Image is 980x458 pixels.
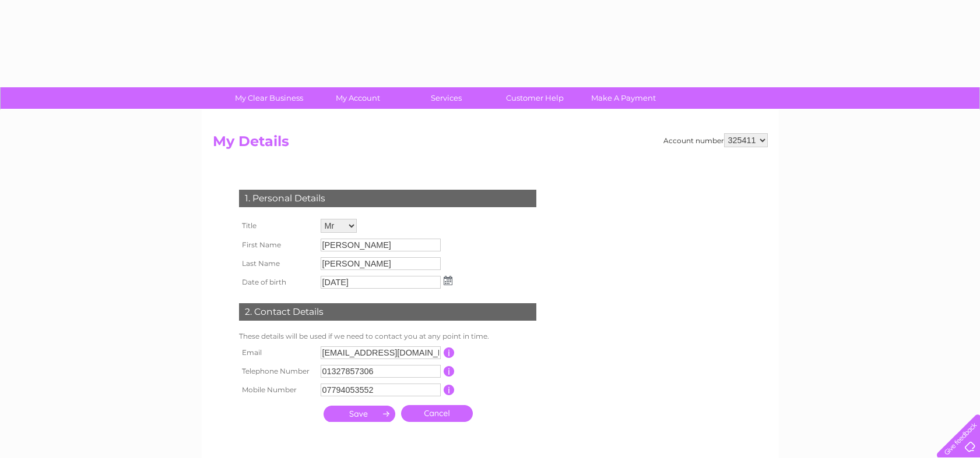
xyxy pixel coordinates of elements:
[239,190,536,207] div: 1. Personal Details
[236,362,318,381] th: Telephone Number
[239,303,536,321] div: 2. Contact Details
[221,87,317,109] a: My Clear Business
[236,273,318,292] th: Date of birth
[398,87,494,109] a: Services
[236,343,318,362] th: Email
[663,133,768,147] div: Account number
[401,405,473,422] a: Cancel
[236,236,318,254] th: First Name
[236,381,318,399] th: Mobile Number
[444,385,455,395] input: Information
[213,133,768,155] h2: My Details
[575,87,672,109] a: Make A Payment
[236,329,539,343] td: These details will be used if we need to contact you at any point in time.
[444,347,455,358] input: Information
[444,366,455,377] input: Information
[487,87,583,109] a: Customer Help
[324,406,395,422] input: Submit
[310,87,406,109] a: My Account
[236,254,318,273] th: Last Name
[236,216,318,236] th: Title
[444,276,452,285] img: ...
